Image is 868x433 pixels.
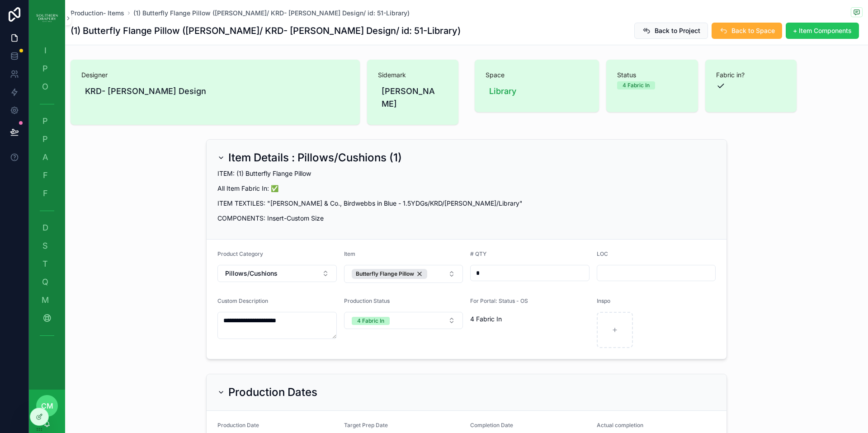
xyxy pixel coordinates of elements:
[217,169,716,178] p: ITEM: (1) Butterfly Flange Pillow
[29,36,65,354] div: scrollable content
[382,85,441,110] span: [PERSON_NAME]
[217,213,716,223] p: COMPONENTS: Insert-Custom Size
[34,131,60,147] a: P
[617,71,687,80] span: Status
[786,23,859,39] button: + Item Components
[470,250,486,257] span: # QTY
[712,23,782,39] button: Back to Space
[41,46,50,55] span: I
[597,422,643,428] span: Actual completion
[225,269,278,278] span: Pillows/Cushions
[41,171,50,180] span: F
[344,422,388,428] span: Target Prep Date
[34,42,60,59] a: I
[357,317,384,325] div: 4 Fabric In
[34,79,60,95] a: O
[344,250,355,257] span: Item
[41,153,50,162] span: A
[41,82,50,91] span: O
[217,184,716,193] p: All Item Fabric In: ✅
[623,81,650,89] div: 4 Fabric In
[716,71,786,80] span: Fabric in?
[41,278,50,287] span: Q
[85,85,206,98] span: KRD- [PERSON_NAME] Design
[217,250,263,257] span: Product Category
[41,223,50,232] span: D
[41,259,50,268] span: T
[486,83,520,99] a: Library
[34,113,60,129] a: P
[34,274,60,290] a: Q
[731,26,775,35] span: Back to Space
[655,26,700,35] span: Back to Project
[34,238,60,254] a: S
[34,61,60,77] a: P
[41,64,50,73] span: P
[34,185,60,202] a: F
[217,265,337,282] button: Select Button
[71,9,124,18] a: Production- Items
[71,24,461,37] h1: (1) Butterfly Flange Pillow ([PERSON_NAME]/ KRD- [PERSON_NAME] Design/ id: 51-Library)
[133,9,410,18] a: (1) Butterfly Flange Pillow ([PERSON_NAME]/ KRD- [PERSON_NAME] Design/ id: 51-Library)
[378,71,448,80] span: Sidemark
[470,297,528,304] span: For Portal: Status - OS
[41,400,53,411] span: cm
[41,135,50,144] span: P
[634,23,708,39] button: Back to Project
[81,71,349,80] span: Designer
[217,198,716,208] p: ITEM TEXTILES: "[PERSON_NAME] & Co., Birdwebbs in Blue - 1.5YDGs/KRD/[PERSON_NAME]/Library"
[228,385,317,400] h2: Production Dates
[344,312,463,329] button: Select Button
[34,149,60,165] a: A
[597,297,610,304] span: Inspo
[352,269,427,279] button: Unselect 356
[344,265,463,283] button: Select Button
[793,26,852,35] span: + Item Components
[36,11,58,25] img: App logo
[41,296,50,305] span: M
[486,71,588,80] span: Space
[470,422,513,428] span: Completion Date
[34,292,60,308] a: M
[217,297,268,304] span: Custom Description
[344,297,390,304] span: Production Status
[356,270,414,278] span: Butterfly Flange Pillow
[34,256,60,272] a: T
[34,167,60,184] a: F
[597,250,608,257] span: LOC
[41,189,50,198] span: F
[470,315,590,324] span: 4 Fabric In
[228,151,402,165] h2: Item Details : Pillows/Cushions (1)
[41,117,50,126] span: P
[41,241,50,250] span: S
[217,422,259,428] span: Production Date
[34,220,60,236] a: D
[489,85,516,98] span: Library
